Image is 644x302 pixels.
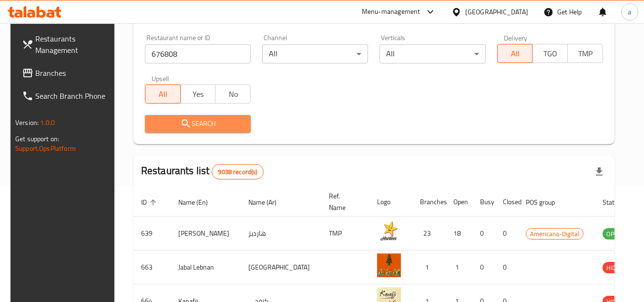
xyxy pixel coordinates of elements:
span: No [219,87,247,101]
button: All [145,84,181,104]
td: 0 [495,217,518,250]
div: Export file [588,160,611,183]
div: HIDDEN [603,262,631,273]
td: Jabal Lebnan [171,250,241,284]
h2: Restaurant search [145,11,603,26]
button: TMP [567,44,603,63]
td: 1 [412,250,446,284]
td: 663 [133,250,171,284]
th: Closed [495,187,518,217]
span: Search [153,118,243,130]
td: 639 [133,217,171,250]
h2: Restaurants list [141,164,264,179]
span: Restaurants Management [35,33,111,56]
span: Status [603,197,634,208]
label: Upsell [152,75,169,82]
span: TMP [572,47,599,61]
input: Search for restaurant name or ID.. [145,44,251,63]
div: All [262,44,368,63]
span: Version: [15,116,39,129]
span: TGO [536,47,564,61]
span: Americana-Digital [526,229,583,240]
button: TGO [532,44,568,63]
th: Branches [412,187,446,217]
span: 9038 record(s) [212,167,263,177]
span: POS group [526,197,567,208]
a: Support.OpsPlatform [15,142,76,155]
span: ID [141,197,159,208]
div: [GEOGRAPHIC_DATA] [465,7,528,17]
label: Delivery [504,34,528,41]
div: OPEN [603,228,626,240]
span: a [628,7,631,17]
img: Jabal Lebnan [377,253,401,277]
div: Total records count [212,164,263,179]
span: HIDDEN [603,262,631,273]
button: Yes [180,84,216,104]
div: Menu-management [362,6,420,18]
span: Yes [184,87,212,101]
a: Search Branch Phone [14,84,118,107]
span: Search Branch Phone [35,90,111,102]
span: Ref. Name [329,190,358,213]
a: Restaurants Management [14,27,118,62]
td: [PERSON_NAME] [171,217,241,250]
span: 1.0.0 [40,116,55,129]
button: Search [145,115,251,133]
td: 1 [446,250,472,284]
td: 18 [446,217,472,250]
th: Open [446,187,472,217]
div: All [379,44,485,63]
th: Busy [472,187,495,217]
td: TMP [321,217,369,250]
button: All [497,44,533,63]
td: 23 [412,217,446,250]
span: Name (En) [178,197,220,208]
td: 0 [472,217,495,250]
span: OPEN [603,229,626,240]
th: Logo [369,187,412,217]
button: No [215,84,251,104]
td: هارديز [241,217,321,250]
a: Branches [14,62,118,84]
td: 0 [472,250,495,284]
span: All [149,87,177,101]
img: Hardee's [377,219,401,243]
td: 0 [495,250,518,284]
span: All [501,47,529,61]
span: Get support on: [15,133,59,145]
span: Name (Ar) [248,197,289,208]
td: [GEOGRAPHIC_DATA] [241,250,321,284]
span: Branches [35,67,111,79]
